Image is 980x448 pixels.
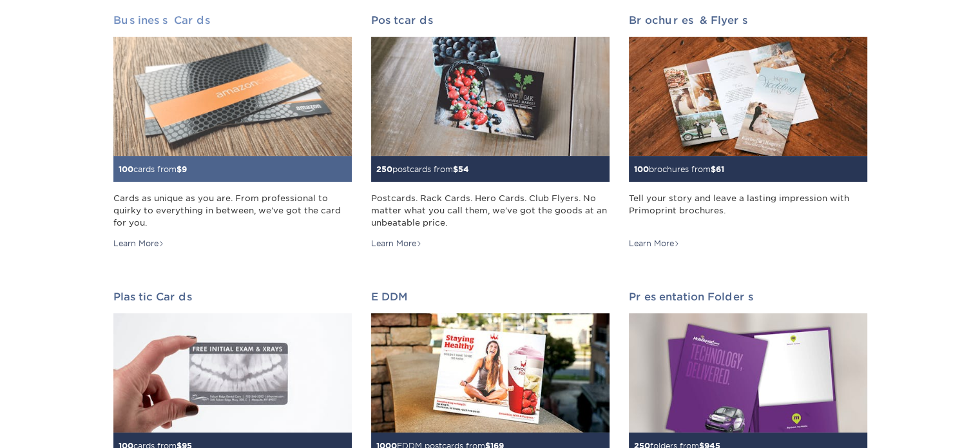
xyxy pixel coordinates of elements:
h2: Plastic Cards [113,291,352,303]
span: 100 [634,164,649,174]
a: Brochures & Flyers 100brochures from$61 Tell your story and leave a lasting impression with Primo... [629,14,867,249]
span: 250 [376,164,392,174]
span: $ [711,164,716,174]
h2: Brochures & Flyers [629,14,867,26]
a: Business Cards 100cards from$9 Cards as unique as you are. From professional to quirky to everyth... [113,14,352,249]
small: postcards from [376,164,469,174]
span: 9 [182,164,187,174]
div: Learn More [629,238,680,249]
span: 54 [458,164,469,174]
span: $ [453,164,458,174]
img: Plastic Cards [113,313,352,433]
div: Learn More [113,238,164,249]
span: $ [177,164,182,174]
img: Business Cards [113,37,352,156]
div: Tell your story and leave a lasting impression with Primoprint brochures. [629,192,867,229]
img: EDDM [371,313,610,433]
h2: Business Cards [113,14,352,26]
h2: EDDM [371,291,610,303]
div: Cards as unique as you are. From professional to quirky to everything in between, we've got the c... [113,192,352,229]
a: Postcards 250postcards from$54 Postcards. Rack Cards. Hero Cards. Club Flyers. No matter what you... [371,14,610,249]
div: Postcards. Rack Cards. Hero Cards. Club Flyers. No matter what you call them, we've got the goods... [371,192,610,229]
img: Brochures & Flyers [629,37,867,156]
span: 61 [716,164,724,174]
img: Presentation Folders [629,313,867,433]
small: cards from [119,164,187,174]
div: Learn More [371,238,422,249]
h2: Presentation Folders [629,291,867,303]
h2: Postcards [371,14,610,26]
small: brochures from [634,164,724,174]
img: Postcards [371,37,610,156]
span: 100 [119,164,133,174]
